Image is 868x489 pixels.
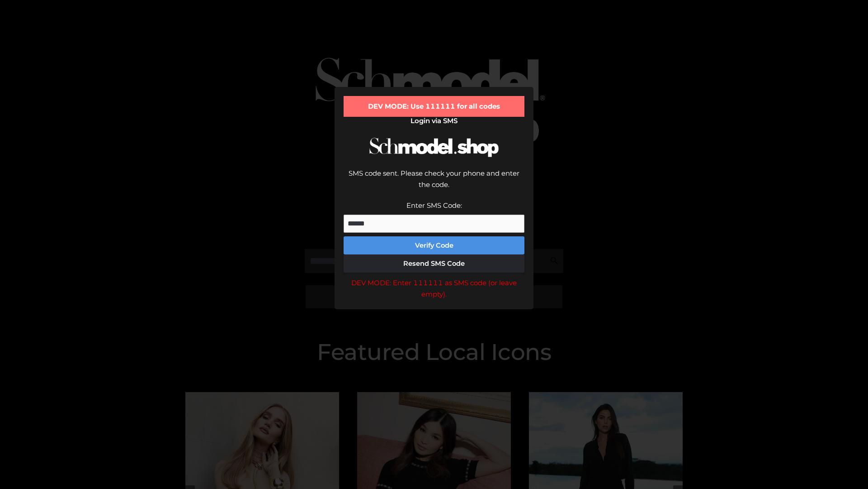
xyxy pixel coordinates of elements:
img: Schmodel Logo [366,129,502,165]
h2: Login via SMS [344,117,524,125]
div: DEV MODE: Use 111111 for all codes [344,96,524,117]
label: Enter SMS Code: [406,201,462,210]
button: Resend SMS Code [344,254,524,273]
div: SMS code sent. Please check your phone and enter the code. [344,168,524,200]
div: DEV MODE: Enter 111111 as SMS code (or leave empty). [344,277,524,300]
button: Verify Code [344,236,524,254]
